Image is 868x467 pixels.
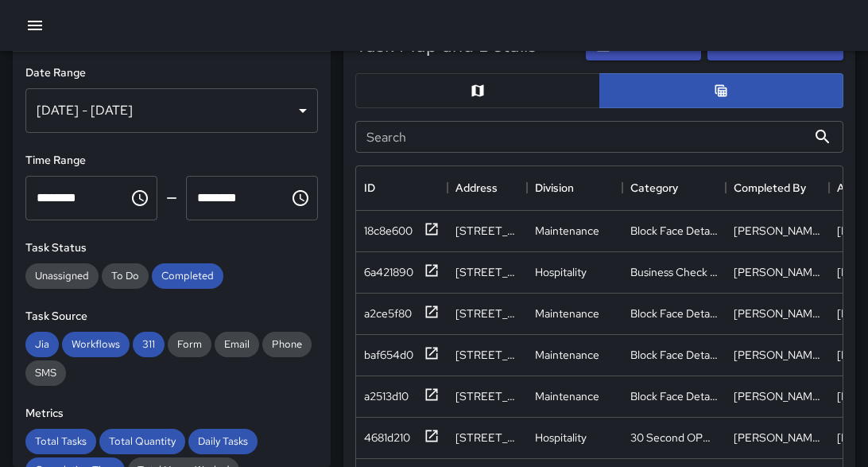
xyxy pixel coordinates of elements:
[168,332,211,357] div: Form
[152,269,223,282] span: Completed
[62,337,130,351] span: Workflows
[535,347,599,363] div: Maintenance
[215,332,259,357] div: Email
[734,347,821,363] div: Mike 9
[455,347,519,363] div: 827 Broadway
[734,305,821,321] div: Mike 9
[364,347,413,363] div: baf654d0
[734,388,821,404] div: Mike 9
[99,429,185,454] div: Total Quantity
[364,223,413,239] div: 18c8e600
[364,428,440,448] button: 4681d210
[535,430,587,446] div: Hospitality
[734,223,821,239] div: Mike 9
[133,337,165,351] span: 311
[470,83,486,99] svg: Map
[102,263,149,289] div: To Do
[455,264,519,280] div: 801 Broadway
[364,387,440,407] button: a2513d10
[262,332,312,357] div: Phone
[364,221,440,241] button: 18c8e600
[25,64,318,82] h6: Date Range
[455,305,519,321] div: 801 Broadway
[25,337,59,351] span: Jia
[152,263,223,289] div: Completed
[599,73,844,108] button: Table
[188,429,258,454] div: Daily Tasks
[455,223,519,239] div: 777 Broadway
[215,337,259,351] span: Email
[364,165,375,210] div: ID
[25,360,66,386] div: SMS
[455,388,519,404] div: 499 9th Street
[535,305,599,321] div: Maintenance
[448,165,527,210] div: Address
[364,263,440,282] button: 6a421890
[630,264,718,280] div: Business Check In Conducted
[356,165,448,210] div: ID
[726,165,829,210] div: Completed By
[355,73,600,108] button: Map
[124,182,156,214] button: Choose time, selected time is 12:00 AM
[25,239,318,257] h6: Task Status
[364,388,409,404] div: a2513d10
[25,263,99,289] div: Unassigned
[133,332,165,357] div: 311
[455,165,498,210] div: Address
[25,332,59,357] div: Jia
[734,430,821,446] div: Mike 9
[630,165,678,210] div: Category
[102,269,149,282] span: To Do
[630,223,718,239] div: Block Face Detailed
[168,337,211,351] span: Form
[25,88,318,133] div: [DATE] - [DATE]
[630,305,718,321] div: Block Face Detailed
[455,430,519,446] div: 817 Washington Street
[25,152,318,169] h6: Time Range
[25,434,96,448] span: Total Tasks
[364,305,412,321] div: a2ce5f80
[535,223,599,239] div: Maintenance
[622,165,726,210] div: Category
[734,264,821,280] div: Mike 9
[25,429,96,454] div: Total Tasks
[99,434,185,448] span: Total Quantity
[25,269,99,282] span: Unassigned
[62,332,130,357] div: Workflows
[188,434,258,448] span: Daily Tasks
[630,388,718,404] div: Block Face Detailed
[630,347,718,363] div: Block Face Detailed
[630,430,718,446] div: 30 Second OPD Engagement Conducted
[285,182,316,214] button: Choose time, selected time is 11:59 PM
[734,165,806,210] div: Completed By
[535,165,574,210] div: Division
[535,388,599,404] div: Maintenance
[364,345,440,365] button: baf654d0
[364,304,440,324] button: a2ce5f80
[713,83,729,99] svg: Table
[535,264,587,280] div: Hospitality
[364,430,410,446] div: 4681d210
[25,308,318,325] h6: Task Source
[364,264,413,280] div: 6a421890
[262,337,312,351] span: Phone
[25,366,66,379] span: SMS
[25,405,318,422] h6: Metrics
[527,165,622,210] div: Division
